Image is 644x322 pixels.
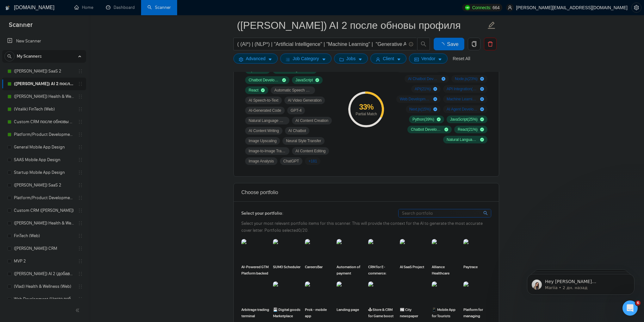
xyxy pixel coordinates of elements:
[409,42,413,46] span: info-circle
[249,128,279,133] span: AI Content Writing
[78,94,83,99] span: holder
[14,90,74,103] a: ([PERSON_NAME]) Health & Wellness (Web) после обновы профиля
[288,98,321,103] span: AI Video Generation
[249,118,286,123] span: Natural Language Generation
[480,97,484,101] span: plus-circle
[293,55,319,62] span: Job Category
[412,117,434,122] span: Python ( 39 %)
[273,281,301,304] img: portfolio thumbnail image
[14,103,74,116] a: (Vitalik) FinTech (Web)
[483,210,489,217] span: search
[305,306,333,319] span: Prok - mobile app
[78,233,83,238] span: holder
[295,78,313,83] span: JavaScript
[78,259,83,264] span: holder
[78,284,83,289] span: holder
[368,264,396,276] span: CRM for E-commerce: ProfiCRM
[14,179,74,192] a: ([PERSON_NAME]) SaaS 2
[241,221,483,233] span: Select your most relevant portfolio items for this scanner. This will provide the context for the...
[468,41,480,47] span: copy
[291,108,301,113] span: GPT-4
[14,204,74,217] a: Custom CRM ([PERSON_NAME])
[339,57,344,62] span: folder
[273,264,301,276] span: SUMO Scheduler
[14,268,74,280] a: ([PERSON_NAME]) AI 2 (добавить теги, заточить под АИ, сумо в кавер добавить)
[418,41,430,47] span: search
[78,195,83,200] span: holder
[78,221,83,226] span: holder
[337,264,364,276] span: Automation of payment verification: M2Pay
[400,281,428,304] img: portfolio thumbnail image
[237,17,486,33] input: Scanner name...
[414,57,419,62] span: idcard
[487,21,496,29] span: edit
[78,170,83,175] span: holder
[14,280,74,293] a: (Vlad) Health & Wellness (Web)
[434,38,464,50] button: Save
[480,107,484,111] span: plus-circle
[28,24,109,30] p: Message from Mariia, sent 2 дн. назад
[447,107,478,112] span: AI Agent Development ( 14 %)
[305,239,333,261] img: portfolio thumbnail image
[463,281,491,304] img: portfolio thumbnail image
[411,127,442,132] span: Chatbot Development ( 22 %)
[400,97,431,102] span: Web Development ( 17 %)
[14,217,74,230] a: ([PERSON_NAME]) Health & Wellness (Web)
[455,76,478,81] span: Node.js ( 23 %)
[315,78,319,82] span: check-circle
[14,293,74,306] a: Web Development (Чисто вебсайты)
[14,78,74,90] a: ([PERSON_NAME]) AI 2 после обновы профиля
[370,54,406,64] button: userClientcaret-down
[368,306,396,319] span: 🕹 Store & CRM for Game boost service
[147,5,171,10] a: searchScanner
[447,86,478,92] span: API Integration ( 18 %)
[246,55,265,62] span: Advanced
[28,18,108,124] span: Hey [PERSON_NAME][EMAIL_ADDRESS][DOMAIN_NAME], Looks like your Upwork agency ValsyDev 🤖 AI Platfo...
[239,57,243,62] span: setting
[480,128,484,131] span: check-circle
[241,183,491,201] div: Choose portfolio
[432,281,460,304] img: portfolio thumbnail image
[283,159,299,164] span: ChatGPT
[433,107,437,111] span: plus-circle
[465,5,470,10] img: upwork-logo.png
[400,306,428,319] span: 📰 City newspaper platform
[399,209,491,217] input: Search portfolio
[433,87,437,91] span: plus-circle
[241,306,269,319] span: Arbitrage trading terminal
[14,65,74,78] a: ([PERSON_NAME]) SaaS 2
[241,281,269,304] img: portfolio thumbnail image
[432,239,460,261] img: portfolio thumbnail image
[463,239,491,261] img: portfolio thumbnail image
[447,97,478,102] span: Machine Learning ( 16 %)
[249,138,276,143] span: Image Upscaling
[274,88,312,93] span: Automatic Speech Recognition
[631,5,641,10] a: setting
[433,97,437,101] span: plus-circle
[249,88,258,93] span: React
[368,281,396,304] img: portfolio thumbnail image
[249,148,286,154] span: Image-to-Image Translation
[417,38,430,50] button: search
[383,55,394,62] span: Client
[241,264,269,276] span: AI-Powered GTM Platform backed by YCombinator
[78,208,83,213] span: holder
[78,157,83,162] span: holder
[241,239,269,261] img: portfolio thumbnail image
[480,77,484,81] span: plus-circle
[447,40,458,48] span: Save
[463,306,491,319] span: Platform for managing referral systems
[480,87,484,91] span: plus-circle
[409,54,448,64] button: idcardVendorcaret-down
[337,239,364,261] img: portfolio thumbnail image
[78,271,83,276] span: holder
[273,306,301,319] span: 💾 Digital goods Marketplace
[249,78,280,83] span: Chatbot Development
[484,41,496,47] span: delete
[241,211,283,216] span: Select your portfolio:
[437,117,441,121] span: check-circle
[237,40,406,48] input: Search Freelance Jobs...
[337,306,364,319] span: Landing page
